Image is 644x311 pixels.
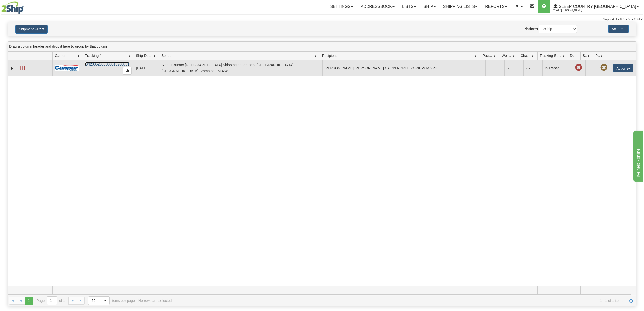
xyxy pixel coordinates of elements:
td: In Transit [542,60,573,76]
td: 7.75 [523,60,542,76]
span: Page 1 [25,297,33,305]
div: Support: 1 - 855 - 55 - 2SHIP [1,17,643,22]
span: Tracking # [85,53,102,58]
a: Weight filter column settings [510,51,518,60]
td: [PERSON_NAME] [PERSON_NAME] CA ON NORTH YORK M6M 2R4 [322,60,486,76]
a: Packages filter column settings [491,51,499,60]
a: Shipping lists [439,0,481,13]
div: No rows are selected [138,299,172,303]
span: Delivery Status [570,53,574,58]
span: Ship Date [136,53,151,58]
button: Actions [613,64,633,72]
span: Page sizes drop down [88,296,110,305]
span: 50 [92,298,98,303]
a: Ship Date filter column settings [150,51,159,60]
span: Packages [482,53,493,58]
span: Tracking Status [540,53,562,58]
a: D420352380000015266001 [85,62,129,66]
span: select [101,297,109,305]
div: live help - online [4,3,47,9]
span: 2044 / [PERSON_NAME] [553,8,592,13]
td: 6 [504,60,523,76]
iframe: chat widget [632,129,643,181]
a: Sender filter column settings [311,51,320,60]
span: 1 - 1 of 1 items [175,299,623,303]
div: grid grouping header [8,42,636,52]
button: Copy to clipboard [123,67,132,75]
a: Label [20,64,25,72]
span: Carrier [55,53,66,58]
span: Weight [502,53,512,58]
img: logo2044.jpg [1,1,24,14]
button: Shipment Filters [15,25,48,34]
a: Expand [10,66,15,71]
a: Reports [481,0,511,13]
a: Shipment Issues filter column settings [584,51,593,60]
span: Late [575,64,582,71]
span: Sender [161,53,173,58]
td: Sleep Country [GEOGRAPHIC_DATA] Shipping department [GEOGRAPHIC_DATA] [GEOGRAPHIC_DATA] Brampton ... [159,60,322,76]
a: Delivery Status filter column settings [572,51,580,60]
span: Charge [521,53,531,58]
span: Page of 1 [37,296,65,305]
a: Tracking # filter column settings [125,51,134,60]
td: [DATE] [134,60,159,76]
a: Carrier filter column settings [74,51,83,60]
span: items per page [88,296,135,305]
a: Tracking Status filter column settings [559,51,568,60]
a: Lists [398,0,420,13]
a: Addressbook [357,0,398,13]
a: Settings [326,0,357,13]
span: Recipient [322,53,337,58]
span: Pickup Not Assigned [600,64,607,71]
span: Sleep Country [GEOGRAPHIC_DATA] [558,4,636,9]
input: Page 1 [47,297,57,305]
a: Charge filter column settings [529,51,537,60]
span: Pickup Status [595,53,600,58]
a: Recipient filter column settings [472,51,480,60]
a: Sleep Country [GEOGRAPHIC_DATA] 2044 / [PERSON_NAME] [550,0,642,13]
td: 1 [485,60,504,76]
img: 14 - Canpar [55,65,79,71]
button: Actions [608,25,629,33]
a: Pickup Status filter column settings [597,51,606,60]
a: Refresh [627,297,635,305]
span: Shipment Issues [583,53,587,58]
label: Platform [523,26,538,31]
a: Ship [420,0,439,13]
